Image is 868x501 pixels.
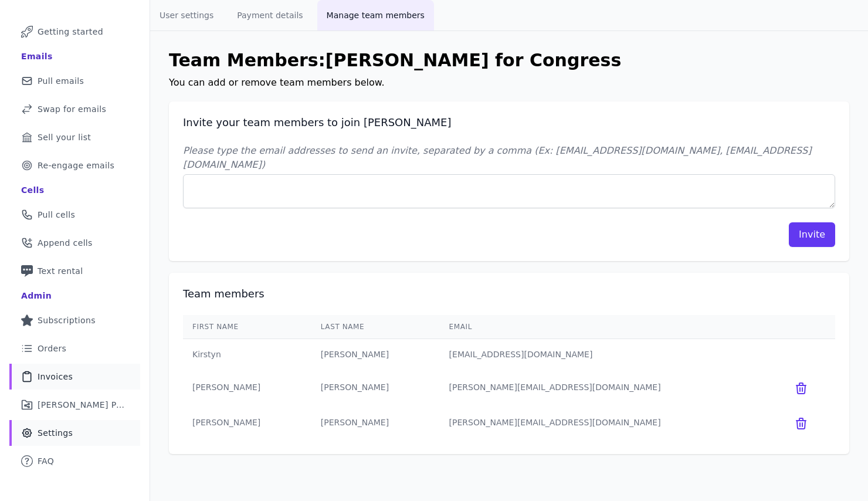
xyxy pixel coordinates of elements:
[9,420,140,446] a: Settings
[183,144,835,172] label: Please type the email addresses to send an invite, separated by a comma (Ex: [EMAIL_ADDRESS][DOMA...
[38,371,73,382] span: Invoices
[9,258,140,284] a: Text rental
[38,160,114,171] span: Re-engage emails
[38,427,73,439] span: Settings
[38,131,91,143] span: Sell your list
[440,315,780,339] th: Email
[440,405,780,440] td: [PERSON_NAME][EMAIL_ADDRESS][DOMAIN_NAME]
[9,202,140,228] a: Pull cells
[38,103,106,115] span: Swap for emails
[9,124,140,150] a: Sell your list
[440,339,780,370] td: [EMAIL_ADDRESS][DOMAIN_NAME]
[38,455,54,467] span: FAQ
[21,184,44,196] div: Cells
[9,392,140,418] a: [PERSON_NAME] Performance
[38,265,83,277] span: Text rental
[9,153,140,178] a: Re-engage emails
[9,336,140,361] a: Orders
[183,370,311,405] td: [PERSON_NAME]
[38,237,93,249] span: Append cells
[38,209,75,221] span: Pull cells
[9,307,140,333] a: Subscriptions
[789,222,835,247] button: Invite
[311,339,440,370] td: [PERSON_NAME]
[9,19,140,45] a: Getting started
[38,26,103,38] span: Getting started
[38,75,84,87] span: Pull emails
[440,370,780,405] td: [PERSON_NAME][EMAIL_ADDRESS][DOMAIN_NAME]
[311,370,440,405] td: [PERSON_NAME]
[9,364,140,390] a: Invoices
[311,315,440,339] th: Last Name
[183,339,311,370] td: Kirstyn
[9,448,140,474] a: FAQ
[38,343,66,354] span: Orders
[183,287,835,301] h2: Team members
[38,399,126,411] span: [PERSON_NAME] Performance
[21,290,52,302] div: Admin
[311,405,440,440] td: [PERSON_NAME]
[21,50,53,62] div: Emails
[183,116,835,130] h2: Invite your team members to join [PERSON_NAME]
[183,315,311,339] th: First Name
[169,50,849,71] h1: Team Members: [PERSON_NAME] for Congress
[38,314,96,326] span: Subscriptions
[9,96,140,122] a: Swap for emails
[169,76,849,90] p: You can add or remove team members below.
[9,68,140,94] a: Pull emails
[9,230,140,256] a: Append cells
[183,405,311,440] td: [PERSON_NAME]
